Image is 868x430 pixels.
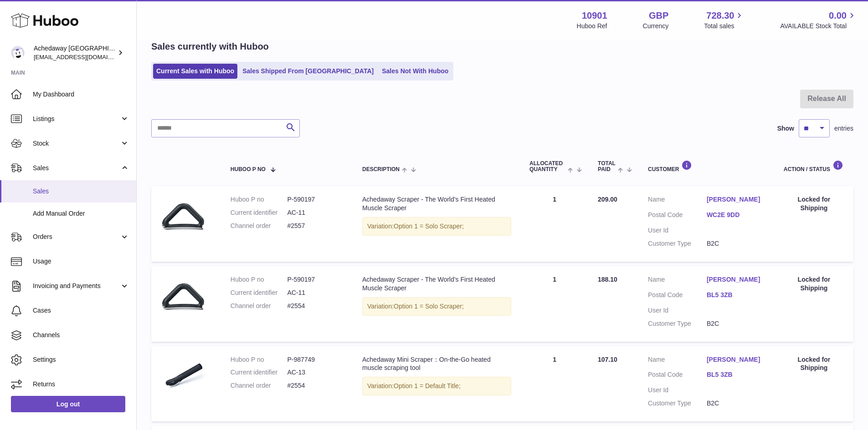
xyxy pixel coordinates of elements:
[33,90,129,99] span: My Dashboard
[33,233,120,241] span: Orders
[834,124,853,133] span: entries
[394,223,464,230] span: Option 1 = Solo Scraper;
[707,399,765,408] dd: B2C
[777,124,794,133] label: Show
[648,239,707,248] dt: Customer Type
[33,209,129,218] span: Add Manual Order
[784,195,844,212] div: Locked for Shipping
[33,115,120,123] span: Listings
[362,217,511,236] div: Variation:
[707,355,765,364] a: [PERSON_NAME]
[379,64,452,79] a: Sales Not With Huboo
[598,356,617,363] span: 107.10
[231,275,288,284] dt: Huboo P no
[704,10,745,30] a: 728.30 Total sales
[160,195,206,241] img: Achedaway-Muscle-Scraper.png
[707,319,765,328] dd: B2C
[231,355,288,364] dt: Huboo P no
[231,288,288,297] dt: Current identifier
[151,40,269,53] h2: Sales currently with Huboo
[648,319,707,328] dt: Customer Type
[707,291,765,299] a: BL5 3ZB
[394,303,464,310] span: Option 1 = Solo Scraper;
[287,355,344,364] dd: P-987749
[707,239,765,248] dd: B2C
[287,368,344,377] dd: AC-13
[648,275,707,286] dt: Name
[582,10,607,22] strong: 10901
[33,355,129,364] span: Settings
[520,346,589,422] td: 1
[707,275,765,284] a: [PERSON_NAME]
[648,399,707,408] dt: Customer Type
[648,370,707,381] dt: Postal Code
[784,355,844,373] div: Locked for Shipping
[231,208,288,217] dt: Current identifier
[33,282,120,290] span: Invoicing and Payments
[829,10,847,22] span: 0.00
[362,167,400,172] span: Description
[153,64,237,79] a: Current Sales with Huboo
[520,266,589,342] td: 1
[648,195,707,206] dt: Name
[643,22,669,30] div: Currency
[33,331,129,339] span: Channels
[362,275,511,293] div: Achedaway Scraper - The World’s First Heated Muscle Scraper
[231,222,288,230] dt: Channel order
[362,297,511,316] div: Variation:
[287,275,344,284] dd: P-590197
[287,302,344,310] dd: #2554
[231,381,288,390] dt: Channel order
[598,276,617,283] span: 188.10
[707,370,765,379] a: BL5 3ZB
[33,187,129,196] span: Sales
[648,355,707,366] dt: Name
[287,208,344,217] dd: AC-11
[649,10,668,22] strong: GBP
[160,355,206,401] img: musclescraper_750x_c42b3404-e4d5-48e3-b3b1-8be745232369.png
[231,302,288,310] dt: Channel order
[33,164,120,172] span: Sales
[648,306,707,315] dt: User Id
[780,22,857,30] span: AVAILABLE Stock Total
[598,196,617,203] span: 209.00
[648,291,707,302] dt: Postal Code
[287,195,344,204] dd: P-590197
[648,226,707,235] dt: User Id
[648,160,765,172] div: Customer
[648,211,707,222] dt: Postal Code
[11,46,25,60] img: admin@newpb.co.uk
[529,161,565,172] span: ALLOCATED Quantity
[34,44,116,61] div: Achedaway [GEOGRAPHIC_DATA]
[577,22,607,30] div: Huboo Ref
[33,306,129,315] span: Cases
[287,381,344,390] dd: #2554
[362,377,511,395] div: Variation:
[287,288,344,297] dd: AC-11
[231,167,266,172] span: Huboo P no
[11,396,125,412] a: Log out
[780,10,857,30] a: 0.00 AVAILABLE Stock Total
[707,195,765,204] a: [PERSON_NAME]
[33,257,129,266] span: Usage
[707,211,765,219] a: WC2E 9DD
[33,380,129,389] span: Returns
[160,275,206,321] img: Achedaway-Muscle-Scraper.png
[231,368,288,377] dt: Current identifier
[784,160,844,172] div: Action / Status
[648,386,707,395] dt: User Id
[33,139,120,148] span: Stock
[520,186,589,262] td: 1
[362,355,511,373] div: Achedaway Mini Scraper：On-the-Go heated muscle scraping tool
[34,53,134,61] span: [EMAIL_ADDRESS][DOMAIN_NAME]
[704,22,745,30] span: Total sales
[231,195,288,204] dt: Huboo P no
[287,222,344,230] dd: #2557
[784,275,844,293] div: Locked for Shipping
[362,195,511,212] div: Achedaway Scraper - The World’s First Heated Muscle Scraper
[598,161,616,172] span: Total paid
[239,64,377,79] a: Sales Shipped From [GEOGRAPHIC_DATA]
[706,10,734,22] span: 728.30
[394,382,461,390] span: Option 1 = Default Title;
